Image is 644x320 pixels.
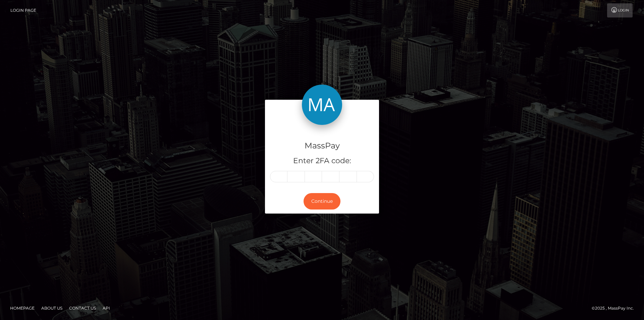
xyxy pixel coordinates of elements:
[7,303,37,313] a: Homepage
[592,305,639,312] div: © 2025 , MassPay Inc.
[10,3,36,17] a: Login Page
[270,156,374,166] h5: Enter 2FA code:
[270,140,374,152] h4: MassPay
[304,193,340,210] button: Continue
[66,303,99,313] a: Contact Us
[302,85,342,125] img: MassPay
[39,303,65,313] a: About Us
[607,3,633,17] a: Login
[100,303,113,313] a: API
